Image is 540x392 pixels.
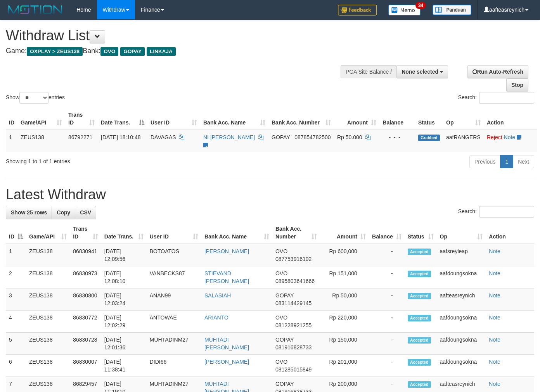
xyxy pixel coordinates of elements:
td: ZEUS138 [26,355,70,377]
span: CSV [80,209,91,216]
td: aafdoungsokna [437,266,486,288]
a: [PERSON_NAME] [204,359,249,365]
td: BOTOATOS [147,244,201,266]
td: [DATE] 12:09:56 [101,244,147,266]
th: Op: activate to sort column ascending [443,108,484,130]
span: OVO [275,314,287,321]
td: aafdoungsokna [437,355,486,377]
label: Show entries [6,92,65,104]
td: aafsreyleap [437,244,486,266]
a: Note [489,270,500,276]
td: MUHTADINM27 [147,333,201,355]
td: 86830941 [70,244,101,266]
th: Op: activate to sort column ascending [437,222,486,244]
span: Copy 087854782500 to clipboard [294,134,331,140]
h4: Game: Bank: [6,47,352,55]
td: ZEUS138 [26,288,70,311]
td: [DATE] 12:01:36 [101,333,147,355]
span: OVO [275,270,287,276]
td: ZEUS138 [26,333,70,355]
a: Next [513,155,534,168]
td: 3 [6,288,26,311]
span: LINKAJA [147,47,176,56]
th: Trans ID: activate to sort column ascending [70,222,101,244]
td: 86830973 [70,266,101,288]
input: Search: [479,206,534,218]
span: Accepted [408,381,431,388]
td: 4 [6,311,26,333]
button: None selected [396,65,448,78]
td: Rp 201,000 [320,355,369,377]
span: 34 [415,2,426,9]
span: Accepted [408,359,431,366]
a: Note [489,381,500,387]
td: ANAN99 [147,288,201,311]
div: - - - [382,133,412,141]
td: VANBECKS87 [147,266,201,288]
td: 6 [6,355,26,377]
td: ZEUS138 [26,266,70,288]
td: ZEUS138 [17,130,65,152]
a: Run Auto-Refresh [467,65,528,78]
span: Accepted [408,271,431,277]
span: Copy [57,209,70,216]
a: Note [489,314,500,321]
td: [DATE] 12:08:10 [101,266,147,288]
th: Game/API: activate to sort column ascending [17,108,65,130]
span: Rp 50.000 [337,134,362,140]
td: Rp 150,000 [320,333,369,355]
th: User ID: activate to sort column ascending [147,108,200,130]
th: Date Trans.: activate to sort column descending [98,108,147,130]
td: 1 [6,244,26,266]
h1: Latest Withdraw [6,187,534,202]
span: 86792271 [68,134,92,140]
th: User ID: activate to sort column ascending [147,222,201,244]
td: Rp 151,000 [320,266,369,288]
span: Grabbed [418,135,440,141]
input: Search: [479,92,534,104]
a: Copy [52,206,75,219]
th: Status [415,108,443,130]
td: - [369,355,405,377]
td: - [369,266,405,288]
td: ANTOWAE [147,311,201,333]
th: ID: activate to sort column descending [6,222,26,244]
span: GOPAY [275,381,294,387]
th: Balance [379,108,415,130]
img: panduan.png [433,5,471,15]
th: Balance: activate to sort column ascending [369,222,405,244]
label: Search: [458,206,534,218]
td: - [369,288,405,311]
span: Copy 083114429145 to clipboard [275,300,312,306]
td: aafdoungsokna [437,311,486,333]
span: GOPAY [272,134,290,140]
a: SALASIAH [204,292,231,299]
div: PGA Site Balance / [341,65,396,78]
a: NI [PERSON_NAME] [203,134,255,140]
a: MUHTADI [PERSON_NAME] [204,337,249,351]
th: Action [486,222,534,244]
span: Copy 081916828733 to clipboard [275,344,312,351]
th: Amount: activate to sort column ascending [334,108,379,130]
span: [DATE] 18:10:48 [101,134,140,140]
td: 5 [6,333,26,355]
span: OVO [275,248,287,254]
select: Showentries [19,92,48,104]
th: Date Trans.: activate to sort column ascending [101,222,147,244]
span: Accepted [408,249,431,255]
td: 86830007 [70,355,101,377]
a: Note [489,337,500,343]
th: Amount: activate to sort column ascending [320,222,369,244]
td: - [369,244,405,266]
a: Previous [469,155,500,168]
td: 86830772 [70,311,101,333]
span: Copy 081228921255 to clipboard [275,322,312,328]
img: Button%20Memo.svg [388,5,421,16]
label: Search: [458,92,534,104]
td: Rp 600,000 [320,244,369,266]
td: - [369,311,405,333]
a: Note [504,134,516,140]
td: DIDI66 [147,355,201,377]
span: Accepted [408,293,431,299]
span: Copy 081285015849 to clipboard [275,366,312,373]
